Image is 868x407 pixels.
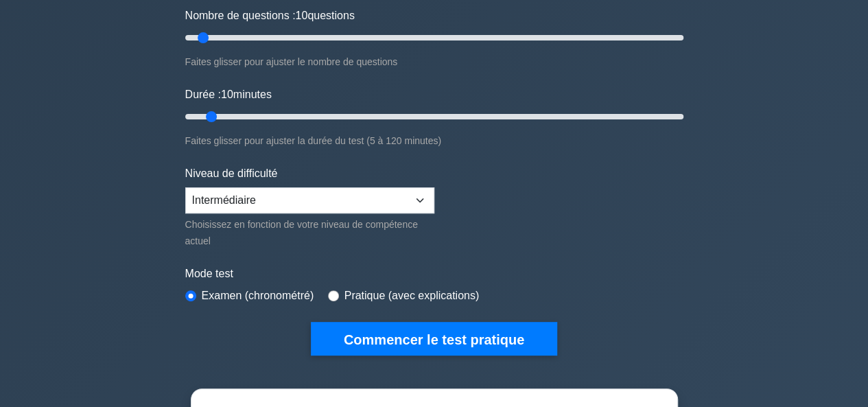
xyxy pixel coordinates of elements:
[185,10,296,21] font: Nombre de questions :
[344,332,524,347] font: Commencer le test pratique
[185,135,442,146] font: Faites glisser pour ajuster la durée du test (5 à 120 minutes)
[185,56,398,67] font: Faites glisser pour ajuster le nombre de questions
[185,89,221,100] font: Durée :
[307,10,355,21] font: questions
[295,10,307,21] font: 10
[344,290,480,301] font: Pratique (avec explications)
[221,89,233,100] font: 10
[185,219,418,246] font: Choisissez en fonction de votre niveau de compétence actuel
[185,167,278,179] font: Niveau de difficulté
[311,322,557,356] button: Commencer le test pratique
[202,290,314,301] font: Examen (chronométré)
[185,268,233,279] font: Mode test
[233,89,272,100] font: minutes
